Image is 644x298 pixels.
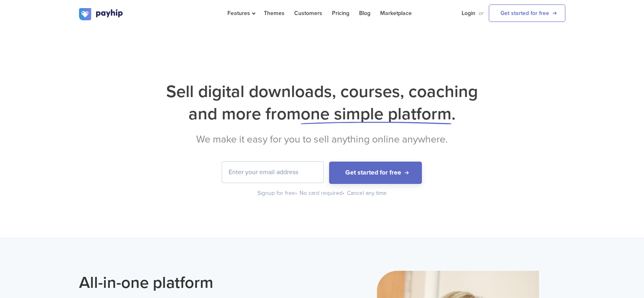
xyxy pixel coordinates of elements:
[489,4,565,22] a: Get started for free
[227,10,254,17] span: Features
[451,104,456,124] span: .
[222,162,323,183] input: Enter your email address
[79,271,316,294] h2: All-in-one platform
[347,189,387,197] div: Cancel any time
[257,189,298,197] div: Signup for free
[329,162,422,184] button: Get started for free
[79,80,565,125] h1: Sell digital downloads, courses, coaching and more from
[342,190,344,197] span: •
[79,8,124,20] img: logo.svg
[301,104,451,124] span: one simple platform
[295,190,297,197] span: •
[79,133,565,145] h2: We make it easy for you to sell anything online anywhere.
[300,189,345,197] div: No card required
